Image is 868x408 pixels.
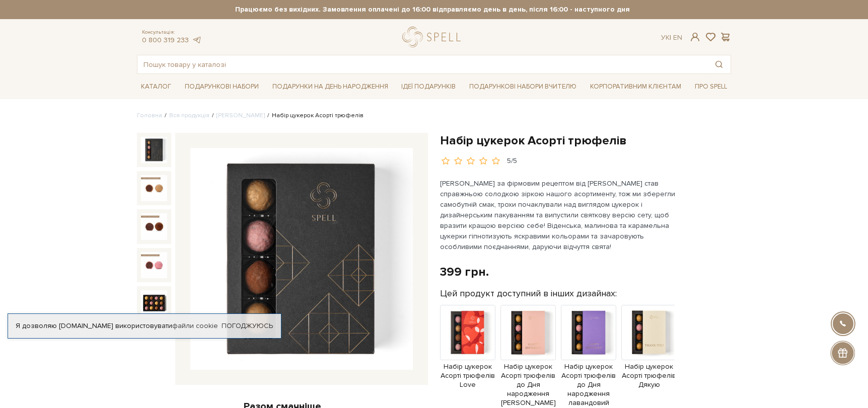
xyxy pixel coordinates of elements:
[500,328,556,408] a: Набір цукерок Асорті трюфелів до Дня народження [PERSON_NAME]
[142,36,189,44] a: 0 800 319 233
[621,305,677,360] img: Продукт
[673,33,682,42] a: En
[440,288,617,299] label: Цей продукт доступний в інших дизайнах:
[141,137,167,163] img: Набір цукерок Асорті трюфелів
[268,79,392,95] a: Подарунки на День народження
[440,362,495,390] span: Набір цукерок Асорті трюфелів Love
[670,33,671,42] span: |
[397,79,460,95] a: Ідеї подарунків
[440,305,495,360] img: Продукт
[265,111,364,120] li: Набір цукерок Асорті трюфелів
[440,133,731,148] h1: Набір цукерок Асорті трюфелів
[500,362,556,408] span: Набір цукерок Асорті трюфелів до Дня народження [PERSON_NAME]
[691,79,731,95] a: Про Spell
[141,175,167,201] img: Набір цукерок Асорті трюфелів
[141,213,167,239] img: Набір цукерок Асорті трюфелів
[440,178,676,252] p: [PERSON_NAME] за фірмовим рецептом від [PERSON_NAME] став справжньою солодкою зіркою нашого асорт...
[465,78,581,95] a: Подарункові набори Вчителю
[191,36,201,44] a: telegram
[621,362,677,390] span: Набір цукерок Асорті трюфелів Дякую
[137,55,707,73] input: Пошук товару у каталозі
[621,328,677,389] a: Набір цукерок Асорті трюфелів Дякую
[216,112,265,119] a: [PERSON_NAME]
[181,79,263,95] a: Подарункові набори
[137,112,162,119] a: Головна
[222,321,273,331] a: Погоджуюсь
[141,290,167,316] img: Набір цукерок Асорті трюфелів
[137,79,175,95] a: Каталог
[169,112,209,119] a: Вся продукція
[561,328,616,408] a: Набір цукерок Асорті трюфелів до Дня народження лавандовий
[440,328,495,389] a: Набір цукерок Асорті трюфелів Love
[142,29,201,36] span: Консультація:
[561,362,616,408] span: Набір цукерок Асорті трюфелів до Дня народження лавандовий
[707,55,731,73] button: Пошук товару у каталозі
[141,252,167,278] img: Набір цукерок Асорті трюфелів
[661,33,682,42] div: Ук
[440,264,489,280] div: 399 грн.
[561,305,616,360] img: Продукт
[586,79,685,95] a: Корпоративним клієнтам
[137,5,728,14] strong: Працюємо без вихідних. Замовлення оплачені до 16:00 відправляємо день в день, після 16:00 - насту...
[507,156,517,166] div: 5/5
[8,321,281,331] div: Я дозволяю [DOMAIN_NAME] використовувати
[500,305,556,360] img: Продукт
[172,321,218,330] a: файли cookie
[402,27,465,47] a: logo
[190,148,413,370] img: Набір цукерок Асорті трюфелів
